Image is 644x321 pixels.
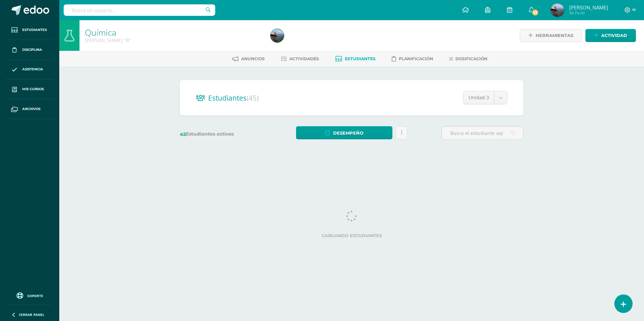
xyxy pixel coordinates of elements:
span: Disciplina [22,47,42,52]
span: Anuncios [241,56,265,61]
span: Herramientas [536,29,573,42]
span: Desempeño [333,127,363,139]
h1: Química [85,28,262,37]
span: Archivos [22,106,40,112]
span: (45) [247,93,259,103]
label: Cargando estudiantes [183,233,521,238]
a: Desempeño [296,126,392,139]
a: Planificación [392,53,433,64]
span: Planificación [399,56,433,61]
span: Estudiantes [345,56,376,61]
span: Mi Perfil [569,10,608,16]
a: Anuncios [232,53,265,64]
span: Cerrar panel [19,312,44,317]
img: e57d4945eb58c8e9487f3e3570aa7150.png [270,29,284,42]
div: Quinto Bachillerato 'B' [85,37,262,43]
span: Asistencia [22,67,43,72]
a: Soporte [8,291,51,300]
span: Actividad [601,29,627,42]
a: Actividades [281,53,319,64]
span: Estudiantes [208,93,259,103]
input: Busca el estudiante aquí... [442,127,523,140]
a: Estudiantes [335,53,376,64]
a: Estudiantes [5,20,54,40]
img: e57d4945eb58c8e9487f3e3570aa7150.png [551,3,564,17]
span: [PERSON_NAME] [569,4,608,11]
a: Actividad [585,29,636,42]
span: Soporte [27,293,43,298]
span: Dosificación [455,56,487,61]
a: Herramientas [520,29,582,42]
a: Archivos [5,99,54,119]
a: Dosificación [449,53,487,64]
span: 45 [180,131,186,137]
span: Estudiantes [22,27,47,33]
span: Actividades [289,56,319,61]
a: Asistencia [5,60,54,80]
label: Estudiantes activos [180,131,262,137]
a: Química [85,27,116,38]
a: Mis cursos [5,79,54,99]
span: 53 [532,9,539,16]
a: Disciplina [5,40,54,60]
span: Unidad 3 [469,91,489,104]
span: Mis cursos [22,86,44,92]
a: Unidad 3 [463,91,507,104]
input: Busca un usuario... [64,4,215,16]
